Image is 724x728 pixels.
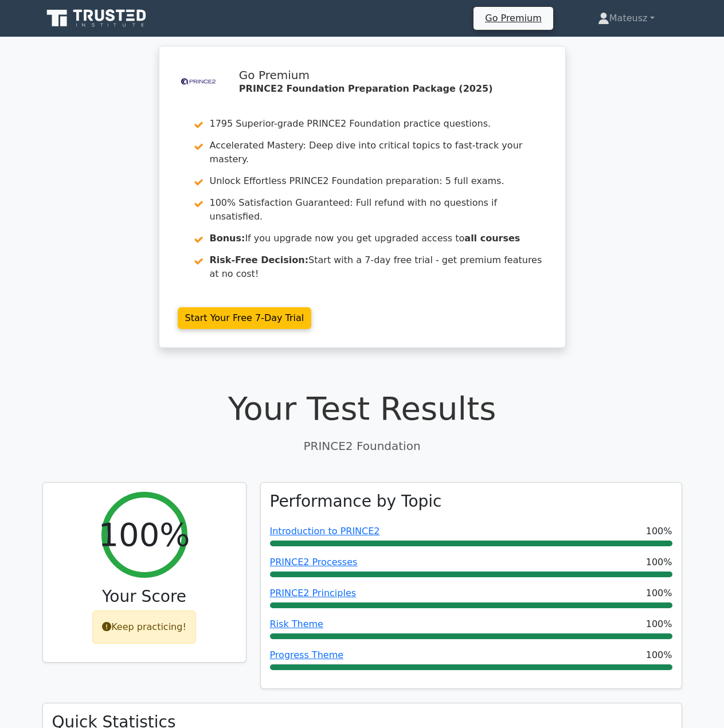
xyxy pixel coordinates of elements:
[570,7,682,30] a: Mateusz
[98,515,190,554] h2: 100%
[42,389,682,428] h1: Your Test Results
[646,648,672,662] span: 100%
[478,10,548,26] a: Go Premium
[646,555,672,569] span: 100%
[270,492,442,511] h3: Performance by Topic
[270,619,323,629] a: Risk Theme
[270,526,380,537] a: Introduction to PRINCE2
[178,307,312,329] a: Start Your Free 7-Day Trial
[646,586,672,600] span: 100%
[270,557,358,567] a: PRINCE2 Processes
[52,587,237,606] h3: Your Score
[646,617,672,631] span: 100%
[270,588,357,598] a: PRINCE2 Principles
[42,437,682,455] p: PRINCE2 Foundation
[270,649,344,660] a: Progress Theme
[92,610,196,644] div: Keep practicing!
[646,525,672,538] span: 100%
